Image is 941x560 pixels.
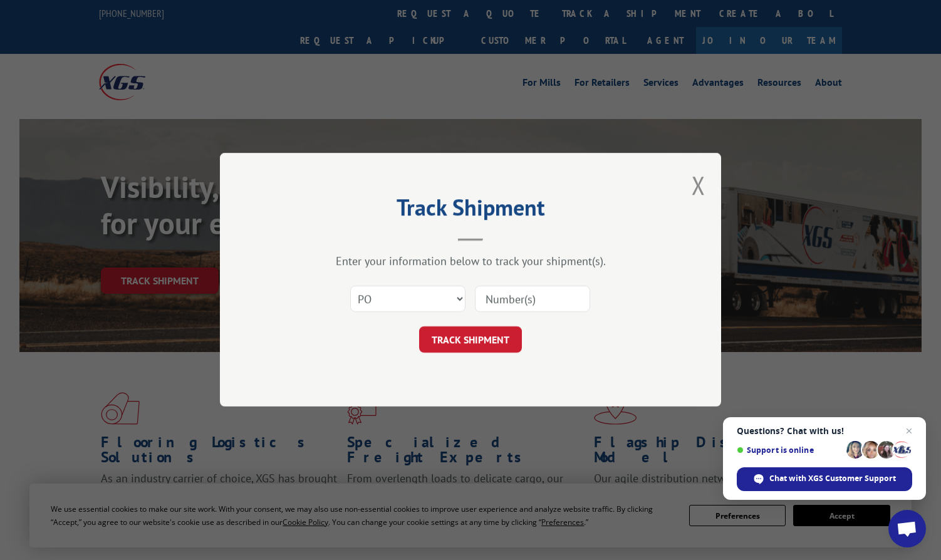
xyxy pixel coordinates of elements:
[769,473,896,484] span: Chat with XGS Customer Support
[902,423,917,438] span: Close chat
[737,445,842,455] span: Support is online
[419,327,522,353] button: TRACK SHIPMENT
[692,169,705,202] button: Close modal
[737,426,912,436] span: Questions? Chat with us!
[475,286,590,313] input: Number(s)
[283,254,658,269] div: Enter your information below to track your shipment(s).
[283,199,658,222] h2: Track Shipment
[888,510,926,547] div: Open chat
[737,467,912,491] div: Chat with XGS Customer Support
